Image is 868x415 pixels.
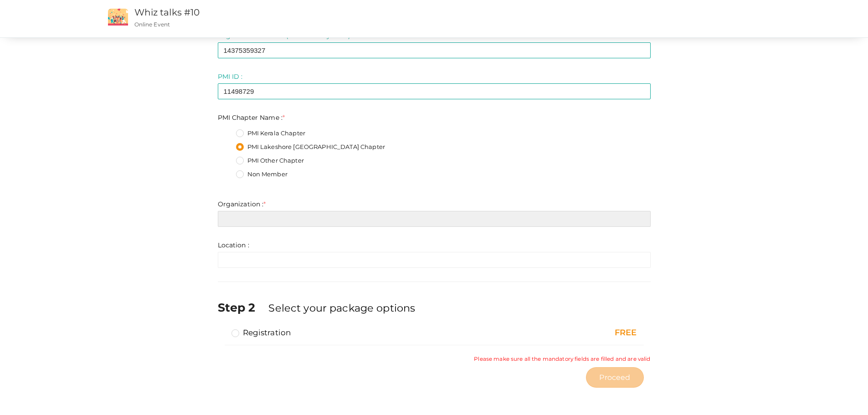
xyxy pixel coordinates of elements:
label: Step 2 [218,299,267,316]
label: PMI Other Chapter [236,156,304,165]
label: Location : [218,241,249,250]
div: FREE [513,327,637,339]
label: PMI Lakeshore [GEOGRAPHIC_DATA] Chapter [236,143,385,152]
input: Enter registrant phone no here. [218,42,651,58]
button: Proceed [586,367,643,388]
a: Whiz talks #10 [134,7,200,18]
label: Registration [231,327,291,338]
label: Select your package options [268,301,415,315]
p: Online Event [134,20,569,28]
label: Organization : [218,200,266,209]
img: event2.png [108,9,128,26]
label: PMI Kerala Chapter [236,129,306,138]
label: PMI ID : [218,72,243,81]
span: Proceed [599,372,630,383]
label: Non Member [236,170,288,179]
label: PMI Chapter Name : [218,113,285,122]
small: Please make sure all the mandatory fields are filled and are valid [474,355,650,363]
